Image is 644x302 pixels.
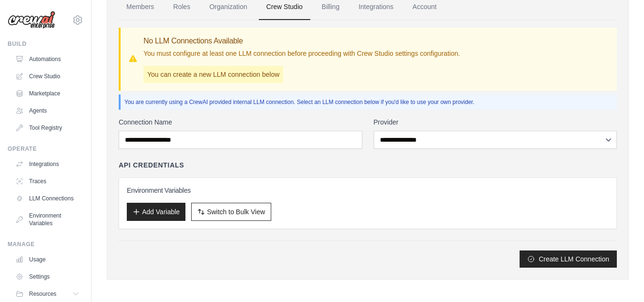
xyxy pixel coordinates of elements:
[11,103,83,118] a: Agents
[520,250,617,268] button: Create LLM Connection
[11,208,83,231] a: Environment Variables
[11,286,83,302] button: Resources
[11,69,83,84] a: Crew Studio
[11,252,83,267] a: Usage
[11,269,83,284] a: Settings
[11,120,83,135] a: Tool Registry
[127,186,609,195] h3: Environment Variables
[29,290,56,298] span: Resources
[124,98,613,106] p: You are currently using a CrewAI provided internal LLM connection. Select an LLM connection below...
[8,40,83,48] div: Build
[127,203,185,221] button: Add Variable
[374,117,617,127] label: Provider
[8,240,83,248] div: Manage
[11,156,83,172] a: Integrations
[143,49,460,58] p: You must configure at least one LLM connection before proceeding with Crew Studio settings config...
[143,66,283,83] p: You can create a new LLM connection below
[191,203,271,221] button: Switch to Bulk View
[119,160,184,170] h4: API Credentials
[11,52,83,67] a: Automations
[207,207,265,217] span: Switch to Bulk View
[11,191,83,206] a: LLM Connections
[8,145,83,153] div: Operate
[11,86,83,101] a: Marketplace
[11,174,83,189] a: Traces
[8,11,55,29] img: Logo
[119,117,362,127] label: Connection Name
[143,35,460,47] h3: No LLM Connections Available
[596,256,644,302] iframe: Chat Widget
